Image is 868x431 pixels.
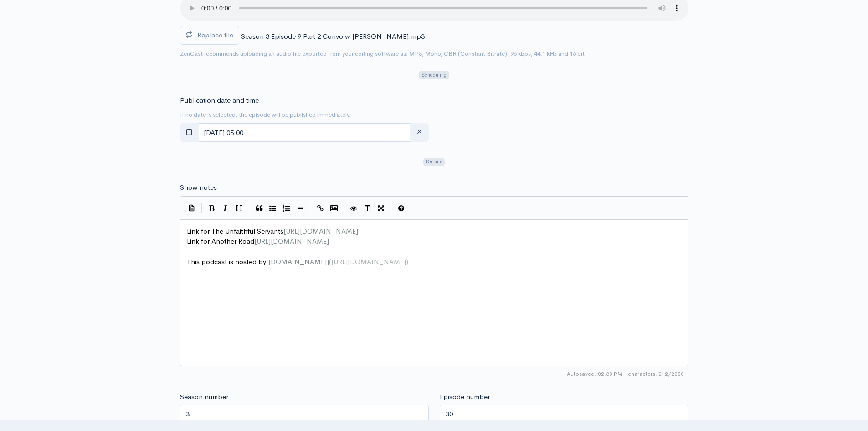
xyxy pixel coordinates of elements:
span: Link for Another Road [187,237,329,245]
span: Autosaved: 02:30 PM [567,370,622,378]
i: | [201,203,202,214]
i: | [310,203,311,214]
span: Replace file [197,31,233,39]
input: Enter season number for this episode [180,405,429,423]
span: Season 3 Episode 9 Part 2 Convo w [PERSON_NAME].mp3 [241,32,425,41]
i: | [391,203,392,214]
button: Generic List [266,202,280,215]
label: Season number [180,392,228,402]
i: | [344,203,344,214]
span: Link for The Unfaithful Servants [187,227,358,235]
span: ) [406,257,408,266]
span: Details [423,158,445,166]
span: [URL][DOMAIN_NAME] [331,257,406,266]
label: Publication date and time [180,95,259,106]
span: [URL][DOMAIN_NAME] [283,227,358,235]
button: Toggle Preview [347,202,361,215]
button: Insert Image [327,202,341,215]
button: clear [410,123,429,142]
span: [ [266,257,268,266]
button: Insert Show Notes Template [185,201,199,214]
label: Show notes [180,182,217,193]
button: Toggle Fullscreen [375,202,388,215]
span: ] [327,257,329,266]
span: [URL][DOMAIN_NAME] [254,237,329,245]
label: Episode number [440,392,490,402]
button: Italic [219,202,232,215]
input: Enter episode number [440,405,688,423]
span: ( [329,257,331,266]
i: | [249,203,250,214]
button: Markdown Guide [395,202,408,215]
button: Toggle Side by Side [361,202,375,215]
button: Numbered List [280,202,293,215]
button: Bold [205,202,219,215]
button: Insert Horizontal Line [293,202,307,215]
span: 212/2000 [628,370,684,378]
span: This podcast is hosted by [187,257,408,266]
small: If no date is selected, the episode will be published immediately. [180,111,351,119]
button: Heading [232,202,246,215]
small: ZenCast recommends uploading an audio file exported from your editing software as: MP3, Mono, CBR... [180,50,585,57]
button: Quote [252,202,266,215]
span: [DOMAIN_NAME] [268,257,327,266]
button: toggle [180,123,199,142]
span: Scheduling [419,71,449,79]
button: Create Link [313,202,327,215]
